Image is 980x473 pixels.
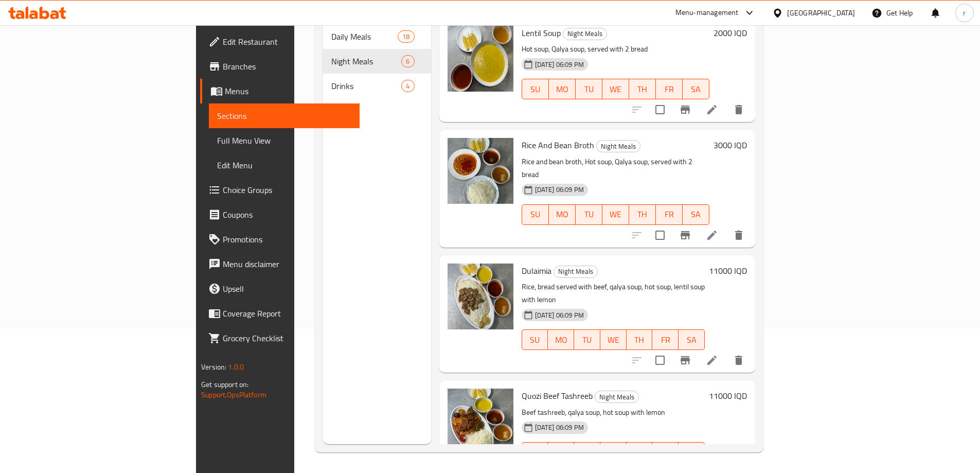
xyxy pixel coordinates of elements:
[223,307,351,320] span: Coverage Report
[526,82,545,97] span: SU
[548,442,574,463] button: MO
[673,223,698,248] button: Branch-specific-item
[706,354,718,366] a: Edit menu item
[607,82,625,97] span: WE
[580,207,598,222] span: TU
[223,332,351,344] span: Grocery Checklist
[402,81,414,91] span: 4
[217,159,351,171] span: Edit Menu
[223,184,351,196] span: Choice Groups
[600,329,627,350] button: WE
[201,388,266,401] a: Support.OpsPlatform
[228,360,244,374] span: 1.0.0
[726,348,751,373] button: delete
[574,329,600,350] button: TU
[709,264,747,278] h6: 11000 IQD
[595,391,639,403] div: Night Meals
[448,138,513,204] img: Rice And Bean Broth
[331,30,398,43] span: Daily Meals
[200,79,360,103] a: Menus
[448,26,513,92] img: Lentil Soup
[200,301,360,326] a: Coverage Report
[683,204,709,225] button: SA
[607,207,625,222] span: WE
[709,389,747,403] h6: 11000 IQD
[563,28,607,40] div: Night Meals
[531,423,588,432] span: [DATE] 06:09 PM
[398,30,414,43] div: items
[448,264,513,329] img: Dulaimia
[398,32,414,42] span: 18
[201,360,226,374] span: Version:
[656,204,683,225] button: FR
[549,204,576,225] button: MO
[401,80,414,92] div: items
[548,329,574,350] button: MO
[649,224,671,246] span: Select to update
[602,79,629,99] button: WE
[552,332,570,347] span: MO
[323,20,431,102] nav: Menu sections
[687,207,705,222] span: SA
[580,82,598,97] span: TU
[522,137,594,153] span: Rice And Bean Broth
[627,442,653,463] button: TH
[660,82,679,97] span: FR
[675,7,739,19] div: Menu-management
[576,204,602,225] button: TU
[522,79,549,99] button: SU
[522,43,709,56] p: Hot soup, Qalya soup, served with 2 bread
[531,310,588,320] span: [DATE] 06:09 PM
[649,99,671,120] span: Select to update
[323,24,431,49] div: Daily Meals18
[200,29,360,54] a: Edit Restaurant
[706,103,718,116] a: Edit menu item
[401,55,414,67] div: items
[217,110,351,122] span: Sections
[200,202,360,227] a: Coupons
[706,229,718,241] a: Edit menu item
[209,153,360,178] a: Edit Menu
[522,263,551,278] span: Dulaimia
[200,326,360,351] a: Grocery Checklist
[200,276,360,301] a: Upsell
[726,97,751,122] button: delete
[687,82,705,97] span: SA
[604,332,622,347] span: WE
[223,208,351,221] span: Coupons
[656,332,674,347] span: FR
[627,329,653,350] button: TH
[631,332,649,347] span: TH
[531,185,588,195] span: [DATE] 06:09 PM
[600,442,627,463] button: WE
[656,79,683,99] button: FR
[223,258,351,270] span: Menu disclaimer
[549,79,576,99] button: MO
[522,155,709,181] p: Rice and bean broth, Hot soup, Qalya soup, served with 2 bread
[201,378,248,391] span: Get support on:
[629,79,656,99] button: TH
[402,57,414,66] span: 6
[673,97,698,122] button: Branch-specific-item
[323,49,431,74] div: Night Meals6
[683,332,701,347] span: SA
[526,332,544,347] span: SU
[652,442,679,463] button: FR
[200,54,360,79] a: Branches
[683,79,709,99] button: SA
[223,233,351,246] span: Promotions
[649,349,671,371] span: Select to update
[522,406,705,419] p: Beef tashreeb, qalya soup, hot soup with lemon
[554,266,598,278] div: Night Meals
[629,204,656,225] button: TH
[217,134,351,147] span: Full Menu View
[522,204,549,225] button: SU
[331,55,402,67] span: Night Meals
[576,79,602,99] button: TU
[596,140,640,152] div: Night Meals
[652,329,679,350] button: FR
[323,74,431,98] div: Drinks4
[448,389,513,454] img: Quozi Beef Tashreeb
[526,207,545,222] span: SU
